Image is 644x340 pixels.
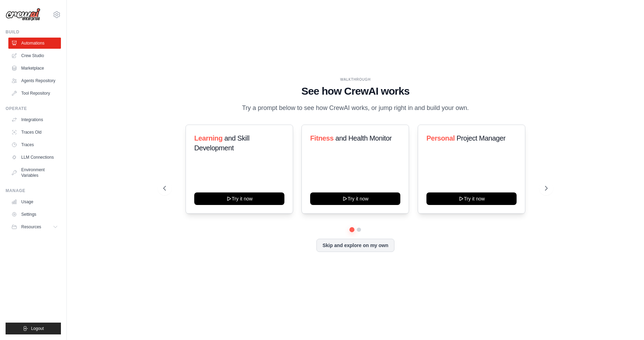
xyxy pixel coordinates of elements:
[426,134,455,142] span: Personal
[6,8,40,21] img: Logo
[194,192,284,205] button: Try it now
[609,307,644,340] iframe: Chat Widget
[8,127,61,138] a: Traces Old
[194,134,249,152] span: and Skill Development
[8,152,61,163] a: LLM Connections
[426,192,517,205] button: Try it now
[6,29,61,35] div: Build
[310,192,400,205] button: Try it now
[8,164,61,181] a: Environment Variables
[316,239,394,252] button: Skip and explore on my own
[8,139,61,150] a: Traces
[8,75,61,86] a: Agents Repository
[8,50,61,61] a: Crew Studio
[310,134,333,142] span: Fitness
[6,106,61,111] div: Operate
[8,38,61,49] a: Automations
[163,85,548,97] h1: See how CrewAI works
[31,326,44,331] span: Logout
[6,188,61,193] div: Manage
[194,134,222,142] span: Learning
[163,77,548,82] div: WALKTHROUGH
[21,224,41,230] span: Resources
[8,63,61,74] a: Marketplace
[238,103,472,113] p: Try a prompt below to see how CrewAI works, or jump right in and build your own.
[6,323,61,334] button: Logout
[8,196,61,207] a: Usage
[336,134,392,142] span: and Health Monitor
[456,134,505,142] span: Project Manager
[8,114,61,125] a: Integrations
[8,209,61,220] a: Settings
[8,221,61,232] button: Resources
[8,88,61,99] a: Tool Repository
